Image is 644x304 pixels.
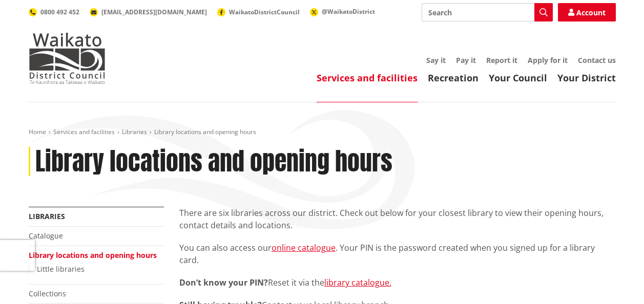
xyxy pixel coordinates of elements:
[29,289,66,298] a: Collections
[179,242,616,266] p: You can also access our . Your PIN is the password created when you signed up for a library card.
[101,8,207,16] span: [EMAIL_ADDRESS][DOMAIN_NAME]
[422,3,553,21] input: Search input
[324,277,391,288] a: library catalogue.
[322,7,375,16] span: @WaikatoDistrict
[456,55,476,65] a: Pay it
[217,8,300,16] a: WaikatoDistrictCouncil
[29,8,79,16] a: 0800 492 452
[90,8,207,16] a: [EMAIL_ADDRESS][DOMAIN_NAME]
[29,250,157,260] a: Library locations and opening hours
[37,264,85,274] a: Little libraries
[29,231,63,241] a: Catalogue
[528,55,568,65] a: Apply for it
[29,127,46,136] a: Home
[426,55,446,65] a: Say it
[428,72,479,84] a: Recreation
[154,127,256,136] span: Library locations and opening hours
[29,33,106,84] img: Waikato District Council - Te Kaunihera aa Takiwaa o Waikato
[229,8,300,16] span: WaikatoDistrictCouncil
[29,211,65,221] a: Libraries
[122,127,147,136] a: Libraries
[29,128,616,137] nav: breadcrumb
[317,72,418,84] a: Services and facilities
[179,276,616,289] p: Reset it via the
[272,242,336,253] a: online catalogue
[40,8,79,16] span: 0800 492 452
[558,3,616,21] a: Account
[578,55,616,65] a: Contact us
[557,72,616,84] a: Your District
[310,7,375,16] a: @WaikatoDistrict
[53,127,115,136] a: Services and facilities
[489,72,547,84] a: Your Council
[486,55,517,65] a: Report it
[35,147,392,177] h1: Library locations and opening hours
[179,277,268,288] strong: Don’t know your PIN?
[179,207,616,231] p: There are six libraries across our district. Check out below for your closest library to view the...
